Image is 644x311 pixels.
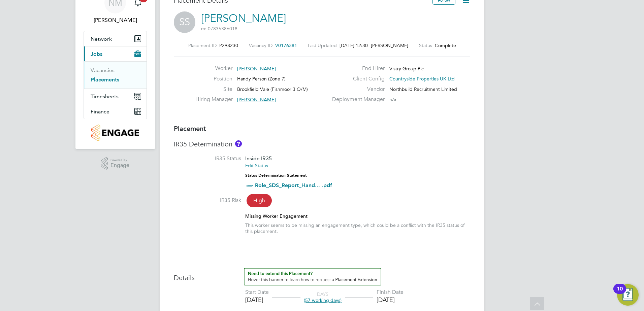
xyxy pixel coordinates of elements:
span: Vistry Group Plc [389,66,424,72]
span: V0176381 [275,42,297,48]
div: Start Date [245,289,269,296]
span: [PERSON_NAME] [237,97,276,103]
span: Network [91,36,112,42]
strong: Status Determination Statement [245,173,307,178]
div: Missing Worker Engagement [245,213,470,219]
span: Jobs [91,51,102,57]
label: Worker [195,65,232,72]
a: Vacancies [91,67,115,73]
span: Handy Person (Zone 7) [237,76,286,82]
div: Jobs [84,61,147,89]
div: 10 [617,289,623,298]
a: Edit Status [245,163,268,169]
span: Finance [91,108,109,115]
button: Finance [84,104,147,119]
span: [DATE] 12:30 - [340,42,371,48]
img: countryside-properties-logo-retina.png [91,125,139,141]
div: Finish Date [377,289,404,296]
a: Go to home page [84,125,147,141]
span: P298230 [219,42,238,48]
span: SS [174,11,195,33]
span: Inside IR35 [245,155,272,162]
span: (57 working days) [304,297,342,303]
span: Brookfield Vale (Fishmoor 3 O/M) [237,86,308,92]
label: Vendor [328,86,385,93]
button: Jobs [84,46,147,61]
div: DAYS [300,291,345,303]
label: End Hirer [328,65,385,72]
label: Client Config [328,75,385,82]
label: Status [419,42,432,48]
button: About IR35 [235,140,242,147]
span: Engage [110,163,129,168]
span: n/a [389,97,396,103]
a: Role_SDS_Report_Hand... .pdf [255,182,332,188]
div: [DATE] [377,296,404,304]
a: [PERSON_NAME] [201,12,286,25]
label: Placement ID [188,42,217,48]
label: IR35 Risk [174,197,241,204]
span: Nicola Meacham [84,16,147,24]
button: How to extend a Placement? [244,268,381,285]
label: Deployment Manager [328,96,385,103]
label: Last Updated [308,42,337,48]
span: Complete [435,42,456,48]
span: [PERSON_NAME] [371,42,408,48]
span: m: 07835386018 [201,26,237,32]
button: Timesheets [84,89,147,104]
button: Network [84,31,147,46]
span: Powered by [110,157,129,163]
a: Placements [91,76,119,83]
h3: IR35 Determination [174,140,470,148]
label: Site [195,86,232,93]
h3: Details [174,268,470,282]
b: Placement [174,125,206,133]
a: Powered byEngage [101,157,130,170]
label: Hiring Manager [195,96,232,103]
span: Countryside Properties UK Ltd [389,76,455,82]
label: IR35 Status [174,155,241,162]
label: Position [195,75,232,82]
label: Vacancy ID [249,42,272,48]
div: This worker seems to be missing an engagement type, which could be a conflict with the IR35 statu... [245,222,470,234]
span: Northbuild Recruitment Limited [389,86,457,92]
span: High [247,194,272,207]
div: [DATE] [245,296,269,304]
span: [PERSON_NAME] [237,66,276,72]
button: Open Resource Center, 10 new notifications [617,284,639,306]
span: Timesheets [91,93,119,100]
